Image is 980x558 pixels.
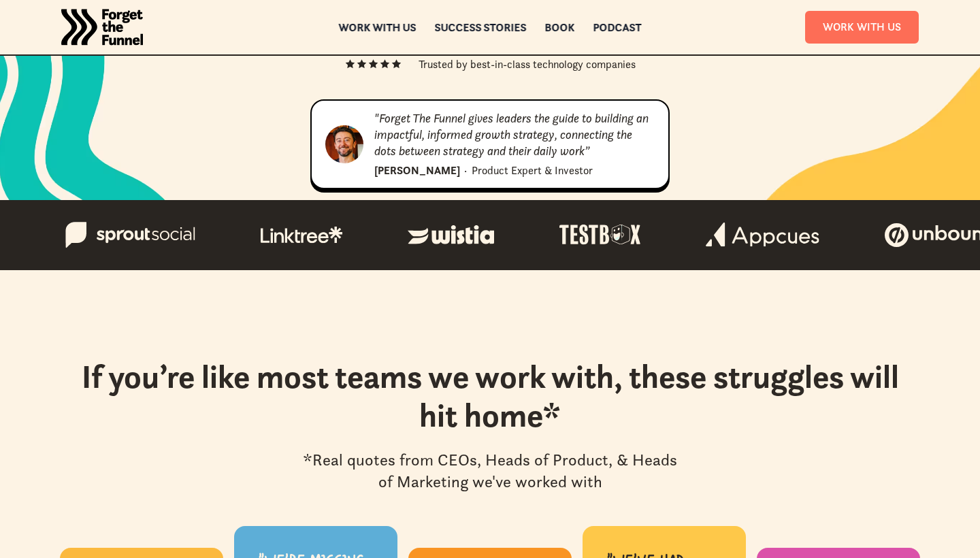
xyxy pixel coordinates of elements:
[472,162,593,178] div: Product Expert & Investor
[374,162,460,178] div: [PERSON_NAME]
[295,449,685,493] div: *Real quotes from CEOs, Heads of Product, & Heads of Marketing we've worked with
[339,22,416,32] a: Work with us
[435,22,527,32] a: Success Stories
[464,162,467,178] div: ·
[374,110,655,159] div: "Forget The Funnel gives leaders the guide to building an impactful, informed growth strategy, co...
[805,11,919,43] a: Work With Us
[68,357,912,436] h2: If you’re like most teams we work with, these struggles will hit home*
[593,22,642,32] a: Podcast
[419,56,636,72] div: Trusted by best-in-class technology companies
[545,22,575,32] a: Book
